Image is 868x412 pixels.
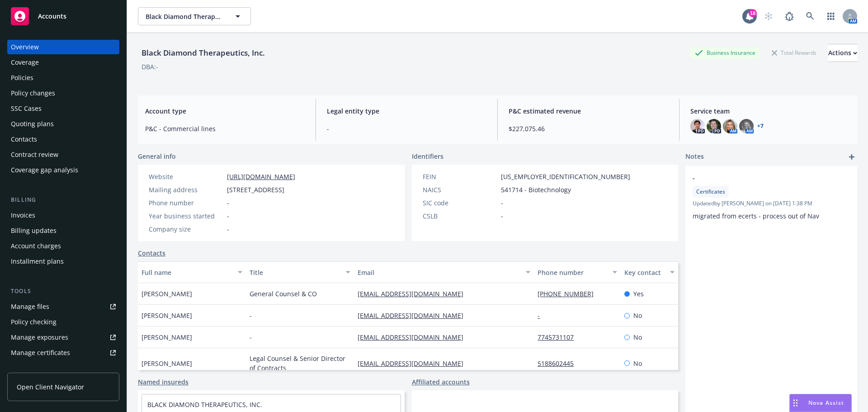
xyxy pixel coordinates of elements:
a: Account charges [7,239,119,253]
div: DBA: - [142,62,158,71]
a: - [538,311,547,320]
button: Actions [828,44,857,62]
div: -CertificatesUpdatedby [PERSON_NAME] on [DATE] 1:38 PMmigrated from ecerts - process out of Nav [685,166,857,228]
div: Phone number [149,198,223,208]
a: Report a Bug [780,7,798,25]
div: Billing updates [11,223,57,238]
div: Title [250,268,340,277]
div: Coverage gap analysis [11,163,78,177]
div: 18 [749,9,757,17]
span: [PERSON_NAME] [142,311,192,320]
img: photo [707,119,721,133]
span: - [250,311,252,320]
div: Year business started [149,211,223,221]
a: Policies [7,71,119,85]
a: add [846,152,857,162]
a: Invoices [7,208,119,223]
span: Account type [145,106,305,116]
a: Contract review [7,147,119,162]
div: Email [358,268,520,277]
a: Contacts [7,132,119,147]
span: Open Client Navigator [17,382,84,392]
button: Phone number [534,261,620,283]
img: photo [723,119,737,133]
div: Invoices [11,208,35,223]
a: Accounts [7,4,119,29]
button: Black Diamond Therapeutics, Inc. [138,7,251,25]
a: Policy checking [7,315,119,329]
a: Start snowing [759,7,778,25]
a: Switch app [822,7,840,25]
span: - [501,198,503,208]
div: Business Insurance [690,47,760,58]
div: Drag to move [790,394,801,412]
span: Legal Counsel & Senior Director of Contracts [250,354,350,373]
div: CSLB [423,211,497,221]
a: Quoting plans [7,117,119,131]
a: [PHONE_NUMBER] [538,289,601,298]
a: +7 [757,123,764,129]
span: [US_EMPLOYER_IDENTIFICATION_NUMBER] [501,172,630,181]
span: - [327,124,486,133]
span: - [227,198,229,208]
span: 541714 - Biotechnology [501,185,571,194]
button: Key contact [621,261,678,283]
a: Policy changes [7,86,119,100]
a: Contacts [138,248,165,258]
div: Website [149,172,223,181]
div: Policy checking [11,315,57,329]
a: [EMAIL_ADDRESS][DOMAIN_NAME] [358,289,471,298]
a: Coverage gap analysis [7,163,119,177]
div: Overview [11,40,39,54]
button: Nova Assist [789,394,852,412]
span: Legal entity type [327,106,486,116]
div: SIC code [423,198,497,208]
span: No [633,332,642,342]
div: Key contact [624,268,665,277]
button: Email [354,261,534,283]
a: Installment plans [7,254,119,269]
a: [EMAIL_ADDRESS][DOMAIN_NAME] [358,311,471,320]
div: Installment plans [11,254,64,269]
span: $227,075.46 [509,124,668,133]
div: Coverage [11,55,39,70]
span: No [633,359,642,368]
span: Notes [685,152,704,162]
span: Accounts [38,13,66,20]
img: photo [690,119,705,133]
a: Billing updates [7,223,119,238]
span: Manage exposures [7,330,119,345]
div: Mailing address [149,185,223,194]
span: - [501,211,503,221]
span: [PERSON_NAME] [142,359,192,368]
span: - [227,211,229,221]
div: Quoting plans [11,117,54,131]
span: Certificates [696,188,725,196]
div: Manage certificates [11,346,70,360]
span: - [693,173,826,183]
div: Contacts [11,132,37,147]
div: NAICS [423,185,497,194]
div: Full name [142,268,232,277]
span: P&C estimated revenue [509,106,668,116]
a: Manage claims [7,361,119,375]
span: Black Diamond Therapeutics, Inc. [146,12,224,21]
a: Named insureds [138,377,189,387]
span: [STREET_ADDRESS] [227,185,284,194]
a: 7745731107 [538,333,581,341]
button: Full name [138,261,246,283]
span: Service team [690,106,850,116]
a: BLACK DIAMOND THERAPEUTICS, INC. [147,400,262,409]
div: SSC Cases [11,101,42,116]
span: No [633,311,642,320]
a: SSC Cases [7,101,119,116]
div: Manage exposures [11,330,68,345]
div: Manage files [11,299,49,314]
div: Contract review [11,147,58,162]
a: Manage certificates [7,346,119,360]
span: - [227,224,229,234]
div: Company size [149,224,223,234]
div: Policy changes [11,86,55,100]
span: Updated by [PERSON_NAME] on [DATE] 1:38 PM [693,199,850,208]
div: Billing [7,195,119,204]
